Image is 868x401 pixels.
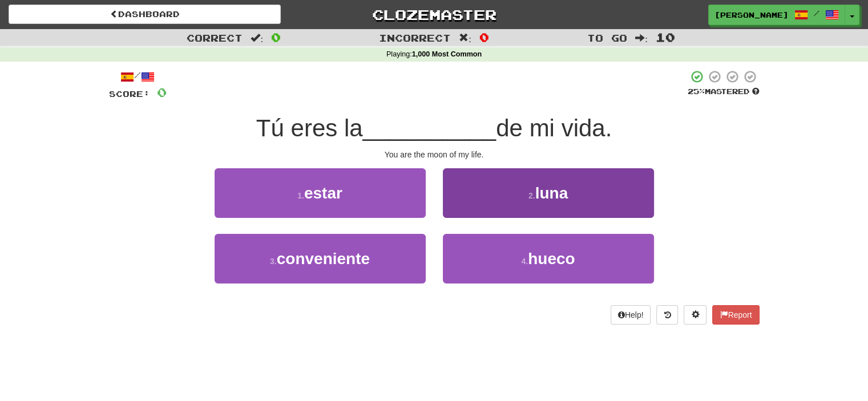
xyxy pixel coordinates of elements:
span: Incorrect [379,32,451,43]
div: You are the moon of my life. [109,149,760,160]
div: / [109,70,167,84]
span: : [459,33,471,43]
small: 3 . [270,257,277,266]
small: 1 . [297,191,304,200]
button: 1.estar [215,168,426,218]
strong: 1,000 Most Common [412,50,482,58]
span: 0 [271,30,281,44]
span: hueco [528,250,575,268]
button: 2.luna [443,168,654,218]
small: 2 . [528,191,535,200]
span: Score: [109,89,150,99]
span: luna [535,184,568,202]
span: / [814,9,819,17]
span: : [635,33,648,43]
span: 10 [656,30,675,44]
button: 4.hueco [443,234,654,283]
span: Correct [187,32,243,43]
span: Tú eres la [256,115,363,141]
span: estar [304,184,342,202]
button: 3.conveniente [215,234,426,283]
a: [PERSON_NAME] / [708,5,845,25]
button: Report [712,305,759,325]
div: Mastered [688,87,760,97]
span: 25 % [688,87,705,96]
span: : [251,33,263,43]
a: Dashboard [9,5,281,24]
span: 0 [479,30,489,44]
span: conveniente [277,250,370,268]
button: Help! [611,305,651,325]
span: 0 [157,85,167,99]
span: __________ [363,115,496,141]
span: [PERSON_NAME] [714,10,789,20]
small: 4 . [521,257,528,266]
button: Round history (alt+y) [656,305,678,325]
a: Clozemaster [298,5,570,25]
span: To go [587,32,627,43]
span: de mi vida. [496,115,612,141]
